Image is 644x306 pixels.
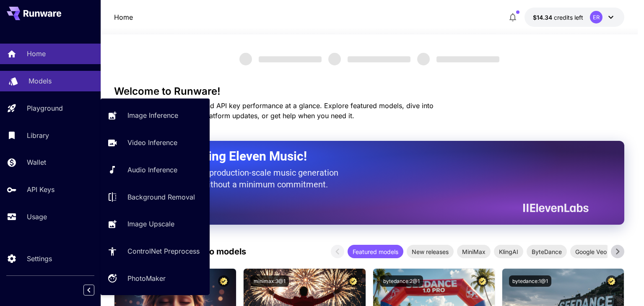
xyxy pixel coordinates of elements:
[90,283,101,298] div: Collapse sidebar
[380,275,423,287] button: bytedance:2@1
[27,157,46,167] p: Wallet
[127,273,166,283] p: PhotoMaker
[27,103,63,113] p: Playground
[101,160,210,180] a: Audio Inference
[29,76,52,86] p: Models
[127,219,174,229] p: Image Upscale
[114,12,133,22] p: Home
[27,130,49,140] p: Library
[407,247,454,256] span: New releases
[27,254,52,264] p: Settings
[127,165,177,175] p: Audio Inference
[114,12,133,22] nav: breadcrumb
[101,187,210,207] a: Background Removal
[533,13,583,22] div: $14.33701
[101,241,210,262] a: ControlNet Preprocess
[554,14,583,21] span: credits left
[114,101,434,120] span: Check out your usage stats and API key performance at a glance. Explore featured models, dive int...
[494,247,523,256] span: KlingAI
[348,247,403,256] span: Featured models
[101,268,210,289] a: PhotoMaker
[135,148,582,164] h2: Now Supporting Eleven Music!
[27,212,47,222] p: Usage
[101,214,210,234] a: Image Upscale
[127,246,200,256] p: ControlNet Preprocess
[101,132,210,153] a: Video Inference
[527,247,567,256] span: ByteDance
[127,192,195,202] p: Background Removal
[509,275,551,287] button: bytedance:1@1
[348,275,359,287] button: Certified Model – Vetted for best performance and includes a commercial license.
[27,184,55,194] p: API Keys
[218,275,229,287] button: Certified Model – Vetted for best performance and includes a commercial license.
[83,285,94,296] button: Collapse sidebar
[477,275,488,287] button: Certified Model – Vetted for best performance and includes a commercial license.
[101,105,210,126] a: Image Inference
[127,110,178,120] p: Image Inference
[250,275,289,287] button: minimax:3@1
[525,8,624,27] button: $14.33701
[114,86,624,97] h3: Welcome to Runware!
[590,11,602,23] div: ER
[457,247,491,256] span: MiniMax
[533,14,554,21] span: $14.34
[27,49,46,59] p: Home
[570,247,612,256] span: Google Veo
[606,275,617,287] button: Certified Model – Vetted for best performance and includes a commercial license.
[135,167,345,190] p: The only way to get production-scale music generation from Eleven Labs without a minimum commitment.
[127,137,177,148] p: Video Inference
